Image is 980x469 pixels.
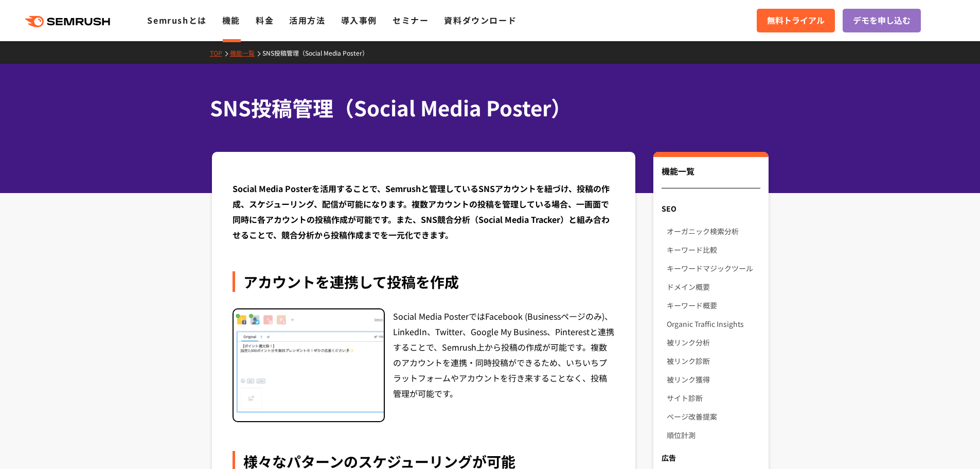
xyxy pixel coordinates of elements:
[667,296,760,315] a: キーワード概要
[667,389,760,407] a: サイト診断
[667,259,760,277] a: キーワードマジックツール
[393,14,429,26] a: セミナー
[341,14,377,26] a: 導入事例
[667,333,760,352] a: 被リンク分析
[843,9,921,32] a: デモを申し込む
[757,9,835,32] a: 無料トライアル
[233,181,615,242] div: Social Media Posterを活用することで、Semrushと管理しているSNSアカウントを紐づけ、投稿の作成、スケジューリング、配信が可能になります。複数アカウントの投稿を管理してい...
[289,14,325,26] a: 活用方法
[667,426,760,444] a: 順位計測
[653,199,768,218] div: SEO
[667,315,760,333] a: Organic Traffic Insights
[853,14,911,27] span: デモを申し込む
[667,240,760,259] a: キーワード比較
[233,271,615,292] div: アカウントを連携して投稿を作成
[256,14,274,26] a: 料金
[767,14,825,27] span: 無料トライアル
[667,222,760,240] a: オーガニック検索分析
[667,277,760,296] a: ドメイン概要
[234,309,384,422] img: SNS投稿管理（Social Media Poster） 投稿作成
[147,14,206,26] a: Semrushとは
[662,165,760,188] div: 機能一覧
[393,308,615,423] div: Social Media PosterではFacebook (Businessページのみ)、LinkedIn、Twitter、Google My Business、Pinterestと連携するこ...
[262,48,376,57] a: SNS投稿管理（Social Media Poster）
[210,48,230,57] a: TOP
[667,352,760,370] a: 被リンク診断
[210,93,760,123] h1: SNS投稿管理（Social Media Poster）
[667,407,760,426] a: ページ改善提案
[653,448,768,467] div: 広告
[444,14,516,26] a: 資料ダウンロード
[230,48,262,57] a: 機能一覧
[222,14,240,26] a: 機能
[667,370,760,389] a: 被リンク獲得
